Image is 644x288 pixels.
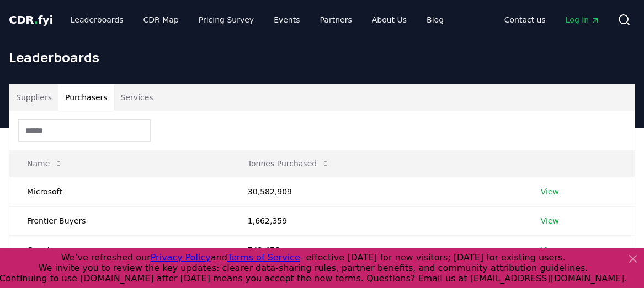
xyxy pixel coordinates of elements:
a: View [541,186,559,197]
td: 742,476 [230,235,523,264]
a: About Us [363,10,416,30]
button: Purchasers [58,84,114,111]
a: Leaderboards [62,10,132,30]
a: View [541,215,559,226]
button: Suppliers [9,84,58,111]
a: Partners [311,10,361,30]
td: 30,582,909 [230,177,523,206]
button: Name [18,153,72,175]
td: Frontier Buyers [9,206,230,235]
nav: Main [496,10,609,30]
a: CDR.fyi [9,12,53,28]
nav: Main [62,10,453,30]
a: Blog [418,10,453,30]
button: Services [114,84,160,111]
a: View [541,244,559,256]
h1: Leaderboards [9,48,635,66]
a: Events [265,10,308,30]
a: Contact us [496,10,555,30]
button: Tonnes Purchased [239,153,339,175]
a: Pricing Survey [190,10,263,30]
td: 1,662,359 [230,206,523,235]
span: . [34,13,38,26]
span: Log in [566,14,600,25]
span: CDR fyi [9,13,53,26]
a: CDR Map [135,10,188,30]
a: Log in [557,10,609,30]
td: Google [9,235,230,264]
td: Microsoft [9,177,230,206]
